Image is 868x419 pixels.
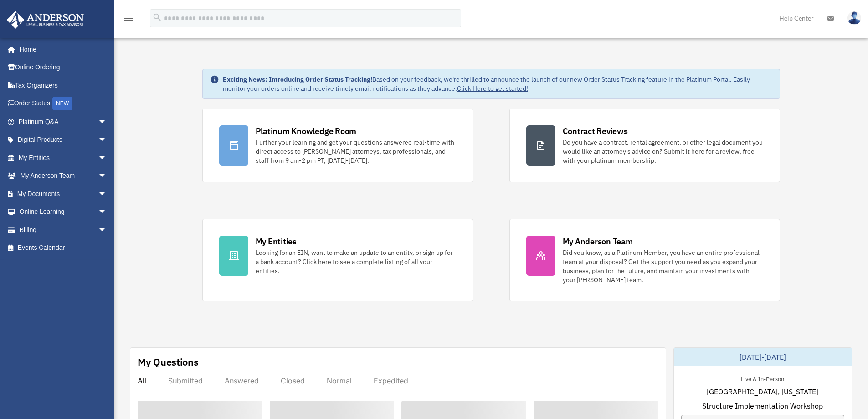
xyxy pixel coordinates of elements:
div: NEW [52,97,72,110]
div: Live & In-Person [734,373,791,383]
a: My Entitiesarrow_drop_down [6,149,121,167]
a: Digital Productsarrow_drop_down [6,131,121,149]
i: search [152,12,162,22]
a: Platinum Knowledge Room Further your learning and get your questions answered real-time with dire... [202,109,473,182]
div: Do you have a contract, rental agreement, or other legal document you would like an attorney's ad... [563,138,763,165]
span: arrow_drop_down [98,203,116,222]
span: arrow_drop_down [98,149,116,167]
i: menu [123,13,134,24]
a: Platinum Q&Aarrow_drop_down [6,113,121,131]
span: arrow_drop_down [98,113,116,131]
div: My Questions [138,355,199,369]
div: Did you know, as a Platinum Member, you have an entire professional team at your disposal? Get th... [563,248,763,285]
img: User Pic [847,11,861,25]
div: Normal [327,376,352,385]
a: Contract Reviews Do you have a contract, rental agreement, or other legal document you would like... [509,109,780,182]
div: Contract Reviews [563,125,628,137]
a: Online Ordering [6,58,121,77]
a: My Anderson Teamarrow_drop_down [6,167,121,185]
div: Further your learning and get your questions answered real-time with direct access to [PERSON_NAM... [256,138,456,165]
a: Billingarrow_drop_down [6,221,121,239]
span: arrow_drop_down [98,221,116,239]
span: arrow_drop_down [98,167,116,186]
a: menu [123,16,134,24]
div: Closed [281,376,305,385]
div: Based on your feedback, we're thrilled to announce the launch of our new Order Status Tracking fe... [223,75,772,93]
a: My Entities Looking for an EIN, want to make an update to an entity, or sign up for a bank accoun... [202,219,473,301]
span: arrow_drop_down [98,185,116,203]
div: [DATE]-[DATE] [674,348,852,366]
a: Events Calendar [6,239,121,257]
div: Expedited [374,376,408,385]
div: Platinum Knowledge Room [256,125,357,137]
span: arrow_drop_down [98,131,116,150]
img: Anderson Advisors Platinum Portal [4,11,87,29]
div: My Anderson Team [563,236,633,247]
span: [GEOGRAPHIC_DATA], [US_STATE] [707,386,818,397]
strong: Exciting News: Introducing Order Status Tracking! [223,75,372,83]
a: Home [6,40,116,58]
div: All [138,376,146,385]
div: My Entities [256,236,297,247]
a: Tax Organizers [6,76,121,94]
a: Click Here to get started! [457,84,528,93]
div: Answered [225,376,259,385]
a: Order StatusNEW [6,94,121,113]
span: Structure Implementation Workshop [702,400,823,411]
div: Looking for an EIN, want to make an update to an entity, or sign up for a bank account? Click her... [256,248,456,275]
a: My Documentsarrow_drop_down [6,185,121,203]
a: My Anderson Team Did you know, as a Platinum Member, you have an entire professional team at your... [509,219,780,301]
a: Online Learningarrow_drop_down [6,203,121,221]
div: Submitted [168,376,203,385]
